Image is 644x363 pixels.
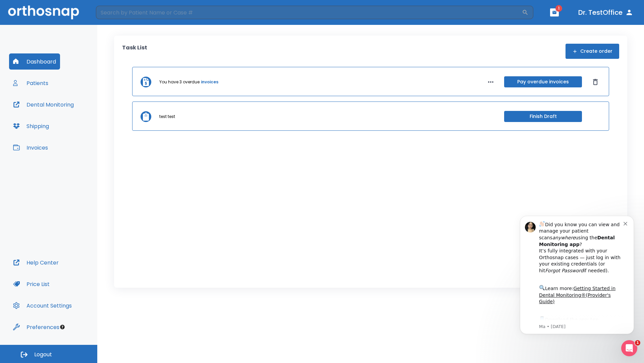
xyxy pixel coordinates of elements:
[555,5,562,12] span: 1
[201,79,218,85] a: invoices
[9,118,53,134] button: Shipping
[635,340,640,346] span: 1
[621,340,637,356] iframe: Intercom live chat
[590,77,601,87] button: Dismiss
[576,6,636,18] button: Dr. TestOffice
[504,76,582,87] button: Pay overdue invoices
[9,53,60,70] button: Dashboard
[159,114,175,120] p: test test
[9,139,52,156] button: Invoices
[9,254,63,271] button: Help Center
[122,44,147,59] p: Task List
[504,111,582,122] button: Finish Draft
[9,319,63,335] button: Preferences
[566,44,619,59] button: Create order
[9,276,54,292] button: Price List
[9,297,76,314] button: Account Settings
[96,6,522,19] input: Search by Patient Name or Case #
[59,324,65,330] div: Tooltip anchor
[34,351,52,358] span: Logout
[159,79,200,85] p: You have 3 overdue
[9,75,52,91] button: Patients
[510,207,644,360] iframe: Intercom notifications message
[9,96,78,113] button: Dental Monitoring
[8,5,79,19] img: Orthosnap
